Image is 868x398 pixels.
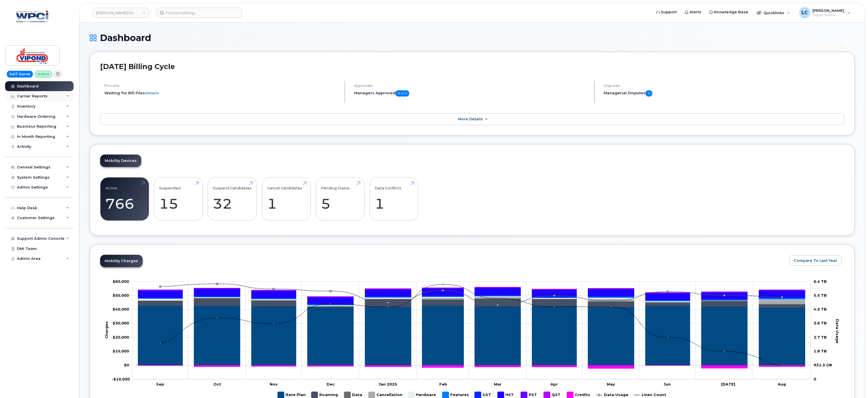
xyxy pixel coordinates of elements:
a: details [145,91,159,95]
a: Suspended 15 [159,180,198,218]
tspan: Mar [494,382,501,386]
g: HST [138,288,805,304]
tspan: Charges [104,322,109,339]
tspan: $20,000 [113,335,129,339]
tspan: $0 [124,363,129,367]
h1: Dashboard [90,33,801,43]
tspan: [DATE] [721,382,735,386]
tspan: 0 [814,377,816,381]
tspan: Jan 2025 [379,382,397,386]
g: $0 [113,279,129,284]
a: Active 766 [106,180,144,218]
g: $0 [112,377,130,381]
tspan: 5.5 TB [814,293,827,298]
g: $0 [113,335,129,339]
g: $0 [113,307,129,312]
a: Mobility Charges [100,255,143,267]
g: $0 [113,293,129,298]
button: Customer Card [804,37,855,47]
tspan: 4.5 TB [814,307,827,312]
a: Cancel Candidates 1 [267,180,305,218]
h4: Disputes [604,84,844,88]
span: 0 of 0 [395,90,409,97]
span: 0 [646,90,652,97]
g: Rate Plan [138,306,805,365]
tspan: Dec [327,382,335,386]
a: Data Conflicts 1 [375,180,413,218]
tspan: 3.6 TB [814,321,827,326]
h4: Approvals [354,84,589,88]
tspan: $50,000 [113,293,129,298]
h5: Managers Approved [354,90,589,97]
tspan: $10,000 [113,349,129,353]
tspan: Data Usage [835,319,840,344]
tspan: 1.8 TB [814,349,827,353]
tspan: Oct [213,382,221,386]
tspan: Apr [550,382,558,386]
span: More Details [458,117,483,121]
tspan: Nov [270,382,278,386]
tspan: Sep [157,382,164,386]
a: Mobility Devices [100,155,141,167]
h2: [DATE] Billing Cycle [100,62,844,71]
h4: Process [104,84,340,88]
button: Compare To Last Year [789,255,842,266]
tspan: May [607,382,615,386]
tspan: $60,000 [113,279,129,284]
g: $0 [113,349,129,353]
tspan: -$10,000 [112,377,130,381]
span: Compare To Last Year [794,258,837,263]
a: Suspend Candidates 32 [213,180,252,218]
a: Pending Status 5 [321,180,359,218]
g: $0 [113,321,129,326]
li: Waiting for Bill Files [104,90,340,96]
tspan: Feb [439,382,447,386]
tspan: Aug [777,382,786,386]
tspan: 931.3 GB [814,363,832,367]
tspan: $40,000 [113,307,129,312]
tspan: 6.4 TB [814,279,827,284]
g: Roaming [138,299,805,308]
g: Cancellation [138,297,805,307]
tspan: 2.7 TB [814,335,827,339]
tspan: Jun [664,382,671,386]
h5: Managerial Disputes [604,90,844,97]
tspan: $30,000 [113,321,129,326]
